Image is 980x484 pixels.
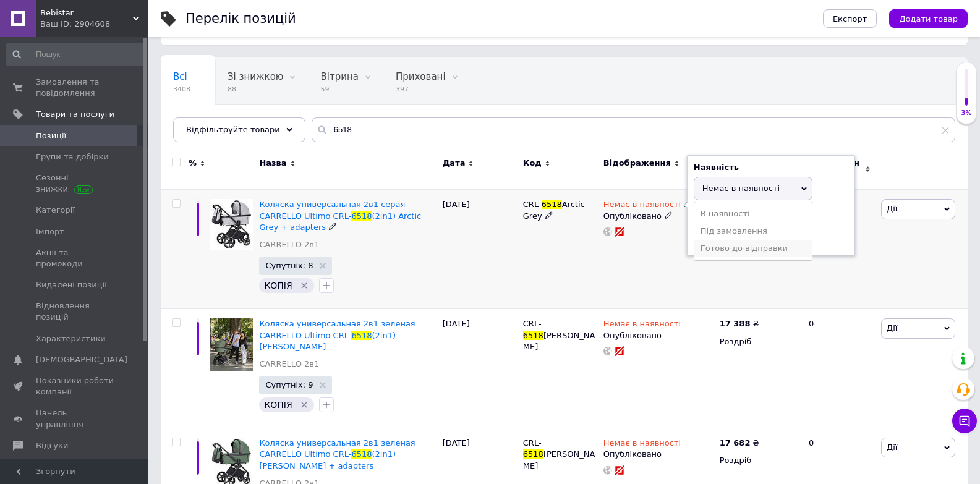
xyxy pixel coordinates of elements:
[259,359,319,370] a: CARRELLO 2в1
[265,381,313,389] span: Супутніх: 9
[173,85,190,94] span: 3408
[720,318,759,329] div: ₴
[899,14,958,23] span: Додати товар
[299,400,309,410] svg: Видалити мітку
[603,449,714,460] div: Опубліковано
[523,331,543,340] span: 6518
[523,200,542,209] span: CRL-
[952,409,977,433] button: Чат з покупцем
[259,239,319,250] a: CARRELLO 2в1
[720,455,798,466] div: Роздріб
[396,85,446,94] span: 397
[186,125,280,134] span: Відфільтруйте товари
[320,71,358,82] span: Вітрина
[720,438,751,448] b: 17 682
[887,204,897,213] span: Дії
[603,438,681,451] span: Немає в наявності
[173,71,187,82] span: Всі
[210,318,253,371] img: Коляска универсальная 2в1 зеленая CARRELLO Ultimo CRL-6518 (2in1) Fern Green
[36,226,64,237] span: Імпорт
[259,449,396,470] span: (2in1) [PERSON_NAME] + adapters
[40,7,133,19] span: Bebistar
[36,77,114,99] span: Замовлення та повідомлення
[887,323,897,333] span: Дії
[259,438,415,459] span: Коляска универсальная 2в1 зеленая CARRELLO Ultimo CRL-
[396,71,446,82] span: Приховані
[801,309,878,428] div: 0
[264,400,292,410] span: КОПІЯ
[312,117,955,142] input: Пошук по назві позиції, артикулу і пошуковим запитам
[259,331,396,351] span: (2in1) [PERSON_NAME]
[702,184,780,193] span: Немає в наявності
[440,190,520,309] div: [DATE]
[40,19,148,30] div: Ваш ID: 2904608
[523,449,595,470] span: [PERSON_NAME]
[523,200,585,220] span: Arctic Grey
[694,223,812,240] li: Під замовлення
[36,109,114,120] span: Товари та послуги
[228,71,283,82] span: Зі знижкою
[603,319,681,332] span: Немає в наявності
[320,85,358,94] span: 59
[6,43,146,66] input: Пошук
[833,14,867,23] span: Експорт
[523,449,543,459] span: 6518
[259,158,286,169] span: Назва
[185,12,296,25] div: Перелік позицій
[259,438,415,470] a: Коляска универсальная 2в1 зеленая CARRELLO Ultimo CRL-6518(2in1) [PERSON_NAME] + adapters
[603,158,671,169] span: Відображення
[210,199,253,250] img: Коляска универсальная 2в1 серая CARRELLO Ultimo CRL-6518 (2in1) Arctic Grey + adapters
[36,279,107,291] span: Видалені позиції
[36,130,66,142] span: Позиції
[720,319,751,328] b: 17 388
[957,109,976,117] div: 3%
[351,331,372,340] span: 6518
[264,281,292,291] span: КОПІЯ
[299,281,309,291] svg: Видалити мітку
[36,151,109,163] span: Групи та добірки
[603,200,681,213] span: Немає в наявності
[259,319,415,339] span: Коляска универсальная 2в1 зеленая CARRELLO Ultimo CRL-
[523,158,542,169] span: Код
[259,319,415,350] a: Коляска универсальная 2в1 зеленая CARRELLO Ultimo CRL-6518(2in1) [PERSON_NAME]
[173,118,237,129] span: Опубліковані
[523,319,542,328] span: CRL-
[523,438,542,448] span: CRL-
[440,309,520,428] div: [DATE]
[823,9,877,28] button: Експорт
[694,240,812,257] li: Готово до відправки
[36,354,127,365] span: [DEMOGRAPHIC_DATA]
[443,158,466,169] span: Дата
[351,449,372,459] span: 6518
[542,200,562,209] span: 6518
[259,200,421,231] a: Коляска универсальная 2в1 серая CARRELLO Ultimo CRL-6518(2in1) Arctic Grey + adapters
[351,211,372,221] span: 6518
[36,333,106,344] span: Характеристики
[36,300,114,323] span: Відновлення позицій
[720,336,798,347] div: Роздріб
[720,438,759,449] div: ₴
[36,172,114,195] span: Сезонні знижки
[523,331,595,351] span: [PERSON_NAME]
[36,247,114,270] span: Акції та промокоди
[36,205,75,216] span: Категорії
[259,200,405,220] span: Коляска универсальная 2в1 серая CARRELLO Ultimo CRL-
[265,261,313,270] span: Супутніх: 8
[889,9,968,28] button: Додати товар
[694,205,812,223] li: В наявності
[259,211,421,232] span: (2in1) Arctic Grey + adapters
[189,158,197,169] span: %
[36,440,68,451] span: Відгуки
[887,443,897,452] span: Дії
[228,85,283,94] span: 88
[694,162,848,173] div: Наявність
[36,407,114,430] span: Панель управління
[603,211,714,222] div: Опубліковано
[603,330,714,341] div: Опубліковано
[36,375,114,397] span: Показники роботи компанії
